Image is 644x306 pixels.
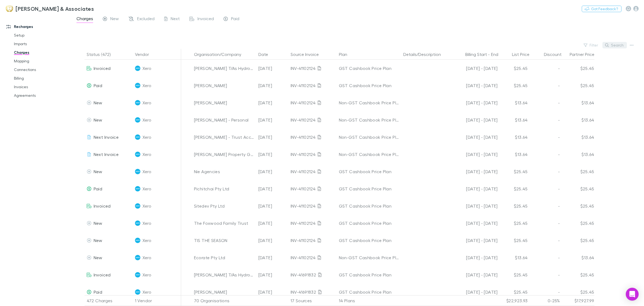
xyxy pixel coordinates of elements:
[498,249,530,266] div: $13.64
[142,129,151,146] span: Xero
[194,197,254,215] div: Sitedev Pty Ltd
[498,197,530,215] div: $25.45
[498,94,530,111] div: $13.64
[142,180,151,197] span: Xero
[256,163,288,180] div: [DATE]
[256,266,288,283] div: [DATE]
[339,163,399,180] div: GST Cashbook Price Plan
[562,60,594,77] div: $25.45
[194,163,254,180] div: Nie Agencies
[339,283,399,301] div: GST Cashbook Price Plan
[562,77,594,94] div: $25.45
[452,49,504,60] div: -
[256,111,288,129] div: [DATE]
[491,49,498,60] button: End
[142,215,151,232] span: Xero
[291,180,335,197] div: INV-41102124
[94,66,111,71] span: Invoiced
[339,249,399,266] div: Non-GST Cashbook Price Plan
[142,146,151,163] span: Xero
[94,220,103,226] span: New
[530,180,562,197] div: -
[5,5,13,12] img: Moroney & Associates 's Logo
[194,232,254,249] div: TIS THE SEASON
[339,111,399,129] div: Non-GST Cashbook Price Plan
[498,266,530,283] div: $25.45
[256,146,288,163] div: [DATE]
[581,42,601,48] button: Filter
[94,203,111,208] span: Invoiced
[16,5,94,12] h3: [PERSON_NAME] & Associates
[94,186,102,191] span: Paid
[133,295,181,306] div: 1 Vendor
[498,295,530,306] div: $22,923.93
[291,49,325,60] button: Source Invoice
[142,163,151,180] span: Xero
[94,238,103,243] span: New
[256,215,288,232] div: [DATE]
[339,232,399,249] div: GST Cashbook Price Plan
[498,77,530,94] div: $25.45
[530,266,562,283] div: -
[2,2,97,15] a: [PERSON_NAME] & Associates
[94,289,102,294] span: Paid
[562,266,594,283] div: $25.45
[291,266,335,283] div: INV-41691832
[562,94,594,111] div: $13.64
[135,49,155,60] button: Vendor
[142,197,151,215] span: Xero
[339,215,399,232] div: GST Cashbook Price Plan
[135,272,140,277] img: Xero's Logo
[562,232,594,249] div: $25.45
[110,16,119,23] span: New
[530,129,562,146] div: -
[530,94,562,111] div: -
[194,94,254,111] div: [PERSON_NAME]
[498,129,530,146] div: $13.64
[256,180,288,197] div: [DATE]
[135,238,140,243] img: Xero's Logo
[452,94,498,111] div: [DATE] - [DATE]
[530,146,562,163] div: -
[256,94,288,111] div: [DATE]
[498,146,530,163] div: $13.64
[291,129,335,146] div: INV-41102124
[452,283,498,301] div: [DATE] - [DATE]
[465,49,487,60] button: Billing Start
[530,60,562,77] div: -
[339,129,399,146] div: Non-GST Cashbook Price Plan
[562,249,594,266] div: $13.64
[76,16,93,23] span: Charges
[194,266,254,283] div: [PERSON_NAME] T/As Hydro Screen Solutions
[339,197,399,215] div: GST Cashbook Price Plan
[87,49,117,60] button: Status (472)
[602,42,627,48] button: Search
[194,77,254,94] div: [PERSON_NAME]
[291,215,335,232] div: INV-41102124
[142,232,151,249] span: Xero
[452,249,498,266] div: [DATE] - [DATE]
[452,111,498,129] div: [DATE] - [DATE]
[452,163,498,180] div: [DATE] - [DATE]
[530,111,562,129] div: -
[562,197,594,215] div: $25.45
[452,197,498,215] div: [DATE] - [DATE]
[530,215,562,232] div: -
[562,215,594,232] div: $25.45
[135,152,140,157] img: Xero's Logo
[94,152,119,157] span: Next Invoice
[530,197,562,215] div: -
[452,129,498,146] div: [DATE] - [DATE]
[256,77,288,94] div: [DATE]
[452,266,498,283] div: [DATE] - [DATE]
[339,77,399,94] div: GST Cashbook Price Plan
[194,129,254,146] div: [PERSON_NAME] - Trust Account
[339,49,354,60] button: Plan
[291,249,335,266] div: INV-41102124
[194,215,254,232] div: The Foxwood Family Trust
[291,77,335,94] div: INV-41102124
[142,94,151,111] span: Xero
[94,169,103,174] span: New
[142,249,151,266] span: Xero
[498,283,530,301] div: $25.45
